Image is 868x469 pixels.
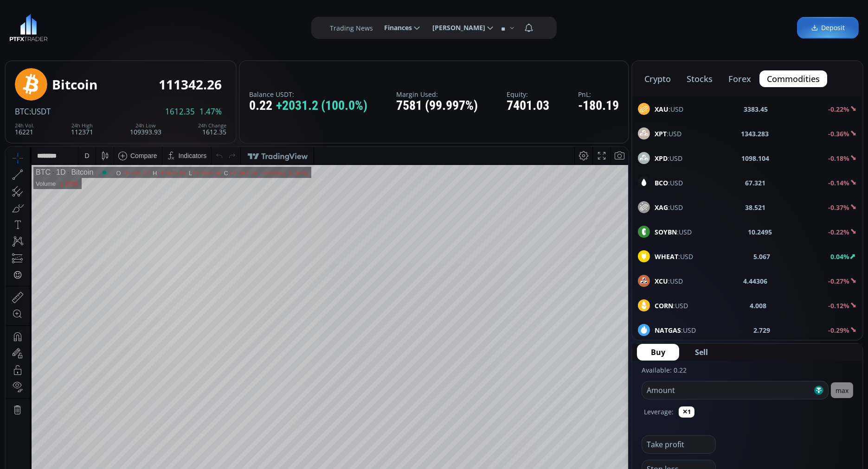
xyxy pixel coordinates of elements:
span: :USD [655,252,693,261]
div: 111825.16 [152,23,180,30]
div: 5y [33,373,40,380]
div: -180.19 [578,99,619,113]
span: :USD [655,203,683,212]
b: 5.067 [753,252,770,261]
b: 2.729 [754,325,771,335]
div: 1y [47,373,54,380]
button: forex [721,70,759,87]
div: 16221 [15,123,34,135]
div: O [110,23,116,30]
b: XPT [655,129,667,138]
div: Go to [124,368,139,386]
span: :USD [655,153,682,163]
b: CORN [655,301,673,310]
span: :USD [655,276,683,286]
div:  [8,124,16,133]
div: 1m [76,373,84,380]
div: 24h Change [198,123,226,128]
b: XCU [655,277,668,285]
div: 0.22 [249,99,367,113]
label: Balance USDT: [249,91,367,98]
div: 24h High [71,123,93,128]
label: Equity: [507,91,549,98]
b: XAU [655,105,669,114]
span: :USD [655,325,696,335]
span: :USD [655,227,692,237]
button: Buy [637,344,679,361]
div: Hide Drawings Toolbar [21,346,26,359]
div: H [147,23,152,30]
span: Sell [695,347,708,358]
div: 3m [60,373,69,380]
div: Toggle Log Scale [587,368,602,386]
div: 7401.03 [507,99,549,113]
div: 1D [45,21,60,30]
b: -0.18% [828,154,849,163]
label: Leverage: [644,407,674,417]
div: Toggle Percentage [574,368,587,386]
div: D [79,5,84,13]
span: [PERSON_NAME] [426,19,485,37]
span: 02:38:25 (UTC) [517,373,562,380]
div: C [219,23,223,30]
b: -0.22% [828,228,849,236]
div: Market open [95,21,103,30]
div: L [183,23,187,30]
b: -0.22% [828,105,849,114]
button: crypto [637,70,678,87]
div: 5d [91,373,99,380]
button: commodities [759,70,827,87]
div: 111342.26 [223,23,251,30]
b: -0.36% [828,129,849,138]
div: 7581 (99.997%) [396,99,478,113]
label: Trading News [330,23,373,33]
b: 1098.104 [741,153,769,163]
b: 4.008 [750,301,766,311]
div: Bitcoin [60,21,88,30]
span: Finances [378,19,412,37]
span: :USD [655,178,683,188]
div: auto [605,373,618,380]
b: NATGAS [655,326,681,335]
div: log [590,373,599,380]
b: -0.12% [828,301,849,310]
div: Indicators [173,5,201,13]
b: -0.37% [828,203,849,212]
span: :USD [655,129,682,139]
div: 1d [105,373,112,380]
button: 02:38:25 (UTC) [514,368,565,386]
b: SOYBN [655,228,677,236]
b: WHEAT [655,252,678,261]
div: Compare [125,5,152,13]
div: 111092.80 [187,23,215,30]
div: 24h Vol. [15,123,34,128]
span: BTC [15,106,29,117]
span: Buy [651,347,665,358]
label: Available: 0.22 [642,366,687,374]
div: 109393.93 [130,123,161,135]
span: :USD [655,301,688,311]
div: BTC [30,21,45,30]
div: Toggle Auto Scale [602,368,621,386]
button: ✕1 [679,406,694,418]
b: 3383.45 [744,104,768,114]
b: XAG [655,203,668,212]
label: Margin Used: [396,91,478,98]
span: Deposit [811,23,845,33]
span: 1.47% [199,108,222,116]
b: 0.04% [830,252,849,261]
div: 111342.26 [159,77,222,92]
b: -0.27% [828,277,849,285]
label: PnL: [578,91,619,98]
b: 10.2495 [748,227,772,237]
div: −420.96 (−0.38%) [254,23,302,30]
b: -0.14% [828,178,849,187]
b: 38.521 [746,203,766,212]
img: LOGO [9,14,48,42]
div: 111763.22 [116,23,144,30]
b: XPD [655,154,668,163]
div: 1612.35 [198,123,226,135]
button: stocks [679,70,720,87]
span: 1612.35 [165,108,195,116]
div: Bitcoin [52,77,97,92]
